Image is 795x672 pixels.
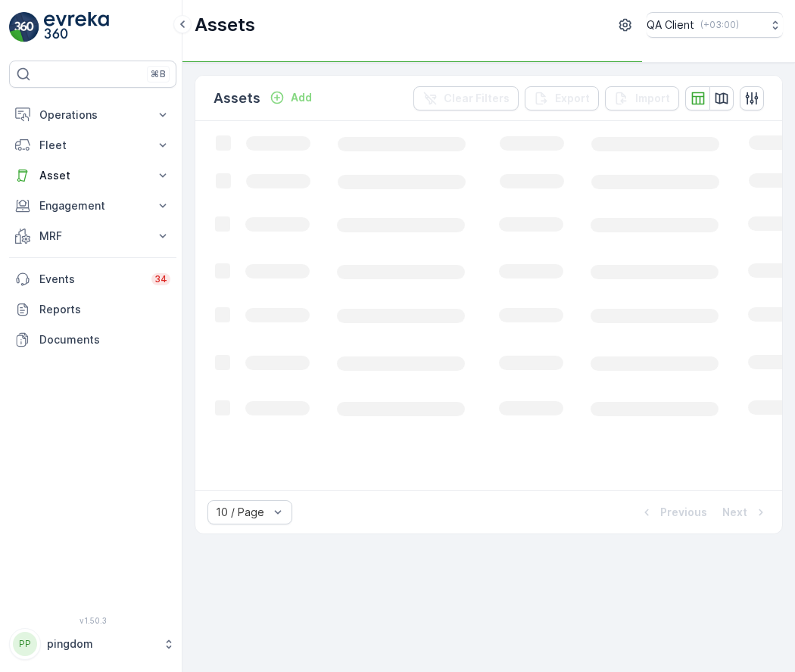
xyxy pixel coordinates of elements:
p: Previous [660,505,707,520]
button: QA Client(+03:00) [647,12,783,38]
p: MRF [39,229,146,244]
p: Operations [39,107,146,123]
p: Assets [214,88,260,109]
div: PP [13,632,37,656]
button: Asset [9,160,176,191]
button: Engagement [9,191,176,221]
p: Events [39,272,142,287]
p: Export [555,91,590,106]
p: Documents [39,332,170,347]
button: Previous [638,503,709,521]
p: 34 [154,273,167,285]
p: Import [635,91,670,106]
p: ⌘B [151,68,166,80]
button: Operations [9,100,176,130]
p: Assets [195,13,255,37]
a: Reports [9,294,176,325]
p: ( +03:00 ) [700,19,739,31]
p: Add [291,90,312,105]
img: logo_light-DOdMpM7g.png [44,12,109,42]
button: Fleet [9,130,176,160]
button: Export [525,86,599,110]
button: Clear Filters [413,86,519,110]
button: Next [721,503,770,521]
button: Add [263,89,318,107]
img: logo [9,12,39,42]
span: v 1.50.3 [9,616,176,625]
a: Events34 [9,264,176,294]
p: QA Client [647,17,694,33]
p: Asset [39,168,146,183]
p: Fleet [39,138,146,153]
p: Engagement [39,198,146,213]
p: pingdom [47,636,155,652]
button: Import [605,86,679,110]
p: Reports [39,302,170,317]
button: MRF [9,221,176,251]
button: PPpingdom [9,628,176,660]
p: Next [722,505,747,520]
p: Clear Filters [444,91,510,106]
a: Documents [9,325,176,355]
